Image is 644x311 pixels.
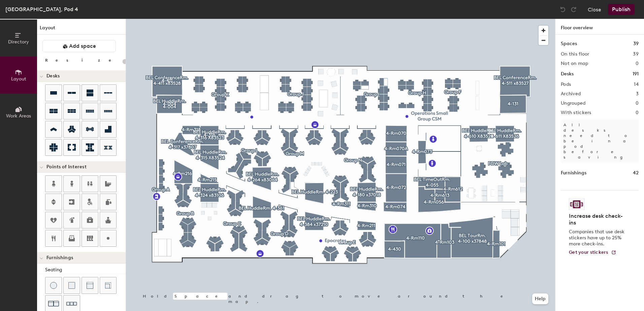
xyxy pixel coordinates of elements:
[636,61,639,66] h2: 0
[46,164,87,170] span: Points of Interest
[561,169,586,177] h1: Furnishings
[561,70,574,78] h1: Desks
[105,282,111,289] img: Couch (corner)
[46,255,73,261] span: Furnishings
[66,299,77,309] img: Couch (x3)
[561,51,589,57] h2: On this floor
[561,82,571,87] h2: Pods
[559,6,566,13] img: Undo
[87,282,93,289] img: Couch (middle)
[48,298,59,309] img: Couch (x2)
[561,110,591,115] h2: With stickers
[561,40,577,47] h1: Spaces
[634,82,639,87] h2: 14
[569,213,626,226] h4: Increase desk check-ins
[82,277,98,294] button: Couch (middle)
[532,293,548,304] button: Help
[50,282,57,289] img: Stool
[561,101,586,106] h2: Ungrouped
[636,101,639,106] h2: 0
[45,58,120,63] div: Resize
[45,266,126,274] div: Seating
[569,249,608,255] span: Get your stickers
[42,40,116,52] button: Add space
[569,199,584,210] img: Sticker logo
[100,277,117,294] button: Couch (corner)
[636,110,639,115] h2: 0
[569,250,616,255] a: Get your stickers
[633,169,639,177] h1: 42
[37,24,126,35] h1: Layout
[633,70,639,78] h1: 191
[561,91,581,97] h2: Archived
[588,4,601,15] button: Close
[68,282,75,289] img: Cushion
[570,6,577,13] img: Redo
[608,4,635,15] button: Publish
[636,91,639,97] h2: 3
[555,19,644,35] h1: Floor overview
[633,51,639,57] h2: 39
[561,61,588,66] h2: Not on map
[5,5,78,13] div: [GEOGRAPHIC_DATA], Pod 4
[569,229,626,247] p: Companies that use desk stickers have up to 25% more check-ins.
[63,277,80,294] button: Cushion
[46,73,60,79] span: Desks
[11,76,26,82] span: Layout
[561,119,639,163] p: All desks need to be in a pod before saving
[69,43,96,49] span: Add space
[6,113,31,119] span: Work Areas
[633,40,639,47] h1: 39
[45,277,62,294] button: Stool
[8,39,29,45] span: Directory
